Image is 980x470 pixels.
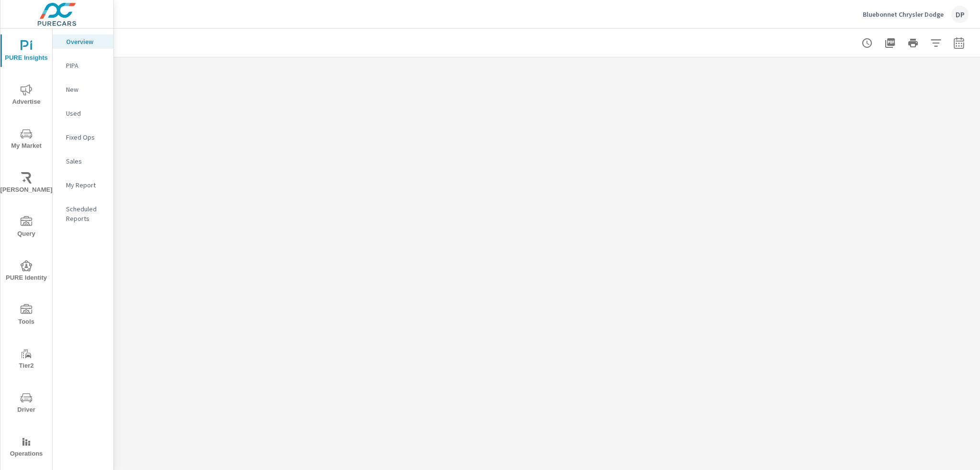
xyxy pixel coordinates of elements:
[926,33,946,53] button: Apply Filters
[66,180,106,190] p: My Report
[66,109,106,118] p: Used
[3,392,49,415] span: Driver
[53,106,113,120] div: Used
[66,156,106,166] p: Sales
[53,154,113,168] div: Sales
[3,304,49,328] span: Tools
[863,10,944,19] p: Bluebonnet Chrysler Dodge
[3,216,49,240] span: Query
[66,132,106,142] p: Fixed Ops
[951,6,969,23] div: DP
[66,85,106,94] p: New
[66,37,106,46] p: Overview
[3,128,49,152] span: My Market
[880,33,900,53] button: "Export Report to PDF"
[53,58,113,73] div: PIPA
[53,178,113,192] div: My Report
[3,172,49,196] span: [PERSON_NAME]
[3,436,49,459] span: Operations
[53,82,113,97] div: New
[903,33,923,53] button: Print Report
[66,204,106,223] p: Scheduled Reports
[53,34,113,49] div: Overview
[949,33,969,53] button: Select Date Range
[3,260,49,284] span: PURE Identity
[53,130,113,144] div: Fixed Ops
[66,61,106,70] p: PIPA
[53,202,113,226] div: Scheduled Reports
[3,40,49,64] span: PURE Insights
[3,348,49,372] span: Tier2
[3,84,49,108] span: Advertise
